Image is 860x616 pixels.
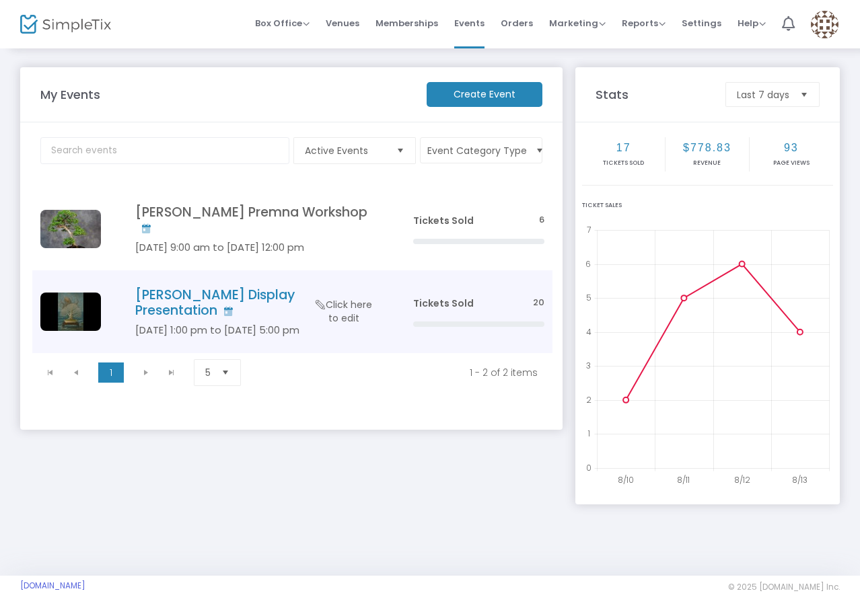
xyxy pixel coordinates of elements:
text: 7 [587,224,591,235]
p: Revenue [667,159,747,168]
h4: [PERSON_NAME] Premna Workshop [135,204,373,236]
span: Memberships [375,6,438,40]
h5: [DATE] 9:00 am to [DATE] 12:00 pm [135,241,373,254]
kendo-pager-info: 1 - 2 of 2 items [265,366,538,379]
span: Orders [501,6,533,40]
span: 20 [533,297,544,309]
text: 6 [585,258,591,269]
text: 8/11 [677,474,690,486]
div: Data table [32,188,552,353]
h4: [PERSON_NAME] Display Presentation [135,287,373,319]
span: Box Office [255,17,310,30]
m-panel-title: Stats [589,85,719,104]
text: 5 [586,292,592,303]
button: Event Category Type [420,137,542,163]
text: 0 [586,462,592,473]
p: Tickets sold [583,159,664,168]
span: Marketing [549,17,606,30]
span: Tickets Sold [413,297,474,310]
span: Click here to edit [314,298,374,325]
button: Select [391,138,410,163]
h2: 17 [583,141,664,154]
a: [DOMAIN_NAME] [20,580,85,591]
span: Settings [682,6,721,40]
img: 202210HeadachePremnaJimSmithpot-1.jpg [40,210,101,248]
span: Reports [622,17,666,30]
span: Last 7 days [737,88,789,102]
text: 8/12 [734,474,750,486]
button: Select [216,360,235,385]
span: 5 [205,366,211,379]
h2: 93 [751,141,832,154]
span: 6 [539,214,544,227]
text: 8/10 [618,474,634,486]
text: 3 [586,360,591,371]
m-button: Create Event [427,82,542,107]
span: Active Events [305,144,386,157]
text: 4 [586,325,592,337]
p: Page Views [751,159,832,168]
input: Search events [40,137,289,164]
h5: [DATE] 1:00 pm to [DATE] 5:00 pm [135,324,373,336]
span: © 2025 [DOMAIN_NAME] Inc. [728,582,840,592]
m-panel-title: My Events [34,85,420,104]
img: kempinskioctoplant.jpg [40,293,101,331]
button: Select [795,83,814,106]
span: Tickets Sold [413,214,474,227]
h2: $778.83 [667,141,747,154]
span: Venues [326,6,359,40]
span: Events [454,6,485,40]
div: Ticket Sales [582,201,833,210]
text: 1 [587,428,590,439]
text: 2 [586,394,592,406]
text: 8/13 [792,474,808,486]
span: Page 1 [98,362,124,383]
span: Help [738,17,766,30]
